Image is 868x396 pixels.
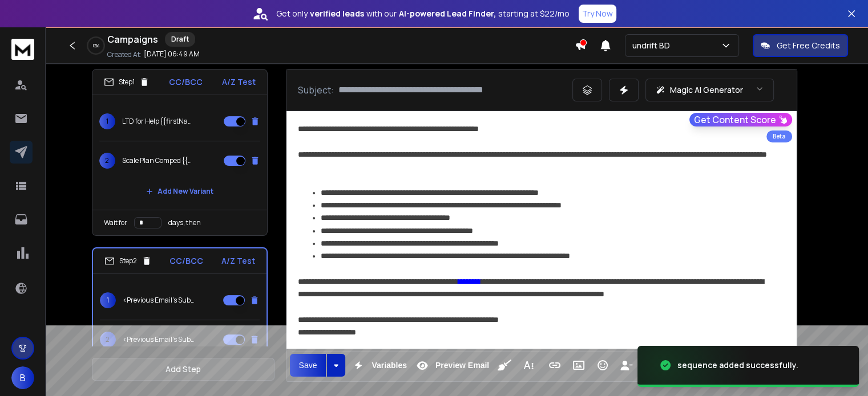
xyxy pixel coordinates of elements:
p: CC/BCC [169,76,203,88]
button: Emoticons [592,354,613,377]
button: Get Free Credits [753,34,848,57]
button: Insert Image (Ctrl+P) [568,354,590,377]
h1: Campaigns [107,32,158,46]
span: 1 [99,113,115,129]
button: B [11,366,34,389]
p: Get only with our starting at $22/mo [276,8,570,19]
span: 1 [100,292,116,308]
p: Created At: [107,50,142,59]
p: A/Z Test [222,76,256,88]
span: Variables [369,361,409,370]
button: Insert Unsubscribe Link [616,354,637,377]
p: <Previous Email's Subject> [123,296,196,305]
button: Magic AI Generator [645,79,774,101]
span: 2 [99,153,115,169]
button: Variables [348,354,409,377]
button: Get Content Score [689,113,792,126]
p: Wait for [104,218,127,227]
span: Preview Email [433,361,491,370]
button: Add New Variant [137,180,223,203]
li: Step1CC/BCCA/Z Test1LTD for Help {{firstName}}2Scale Plan Comped {{firstName}}Add New VariantWait... [92,69,268,236]
p: Try Now [582,8,613,19]
strong: verified leads [310,8,364,19]
p: Subject: [298,83,334,97]
p: CC/BCC [169,255,203,267]
div: Step 1 [104,77,150,87]
p: Scale Plan Comped {{firstName}} [122,156,195,165]
p: A/Z Test [221,255,255,267]
img: logo [11,39,34,60]
div: Step 2 [104,256,152,266]
strong: AI-powered Lead Finder, [399,8,496,19]
button: More Text [518,354,539,377]
p: undrift BD [632,40,675,51]
p: Get Free Credits [777,40,840,51]
button: Clean HTML [494,354,515,377]
li: Step2CC/BCCA/Z Test1<Previous Email's Subject>2<Previous Email's Subject>Add New Variant [92,247,268,390]
button: Save [290,354,326,377]
div: Draft [165,32,195,47]
p: 0 % [93,42,99,49]
div: sequence added successfully. [677,360,798,371]
p: LTD for Help {{firstName}} [122,117,195,126]
button: Insert Link (Ctrl+K) [544,354,566,377]
button: Preview Email [411,354,491,377]
p: Magic AI Generator [670,84,743,96]
div: Beta [766,130,792,142]
p: days, then [168,218,201,227]
p: [DATE] 06:49 AM [144,50,200,59]
button: Try Now [579,5,616,23]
